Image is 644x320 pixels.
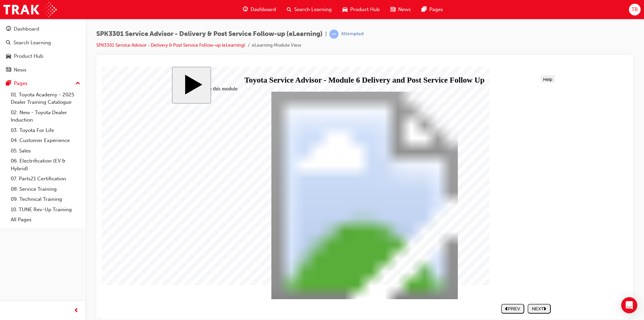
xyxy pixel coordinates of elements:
span: learningRecordVerb_ATTEMPT-icon [329,30,338,39]
span: car-icon [342,5,347,14]
span: | [325,30,327,38]
button: TB [629,4,641,15]
div: Search Learning [13,39,51,47]
a: 05. Sales [8,146,83,156]
a: 07. Parts21 Certification [8,174,83,184]
a: Dashboard [3,23,83,35]
span: search-icon [287,5,291,14]
span: Search Learning [294,6,332,13]
a: SPK3301 Service Advisor - Delivery & Post Service Follow-up (eLearning) [96,42,245,48]
div: Dashboard [14,25,39,33]
span: Product Hub [350,6,380,13]
a: search-iconSearch Learning [281,3,337,16]
div: Open Intercom Messenger [621,297,637,313]
span: Dashboard [251,6,276,13]
a: 10. TUNE Rev-Up Training [8,204,83,215]
a: Search Learning [3,37,83,49]
a: 06. Electrification (EV & Hybrid) [8,156,83,174]
span: pages-icon [422,5,427,14]
li: eLearning Module View [252,42,301,49]
a: News [3,64,83,76]
a: guage-iconDashboard [237,3,281,16]
span: news-icon [390,5,395,14]
span: car-icon [6,53,11,59]
button: DashboardSearch LearningProduct HubNews [3,21,83,77]
span: up-icon [75,79,80,88]
a: Product Hub [3,50,83,62]
span: SPK3301 Service Advisor - Delivery & Post Service Follow-up (eLearning) [96,30,323,38]
a: pages-iconPages [416,3,448,16]
span: guage-icon [243,5,248,14]
img: Trak [3,2,57,17]
span: news-icon [6,67,11,73]
a: 02. New - Toyota Dealer Induction [8,107,83,125]
span: prev-icon [74,307,79,315]
button: Pages [3,77,83,90]
span: TB [632,6,638,13]
span: search-icon [6,40,11,46]
a: car-iconProduct Hub [337,3,385,16]
span: pages-icon [6,81,11,87]
div: Product Hub [14,52,43,60]
a: 09. Technical Training [8,194,83,204]
a: 08. Service Training [8,184,83,194]
a: All Pages [8,215,83,225]
div: News [14,66,26,74]
span: Pages [429,6,443,13]
span: News [398,6,411,13]
span: guage-icon [6,26,11,32]
a: news-iconNews [385,3,416,16]
div: Attempted [341,31,364,37]
div: Pages [14,80,28,87]
a: 01. Toyota Academy - 2025 Dealer Training Catalogue [8,90,83,107]
a: 04. Customer Experience [8,135,83,146]
a: 03. Toyota For Life [8,125,83,136]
